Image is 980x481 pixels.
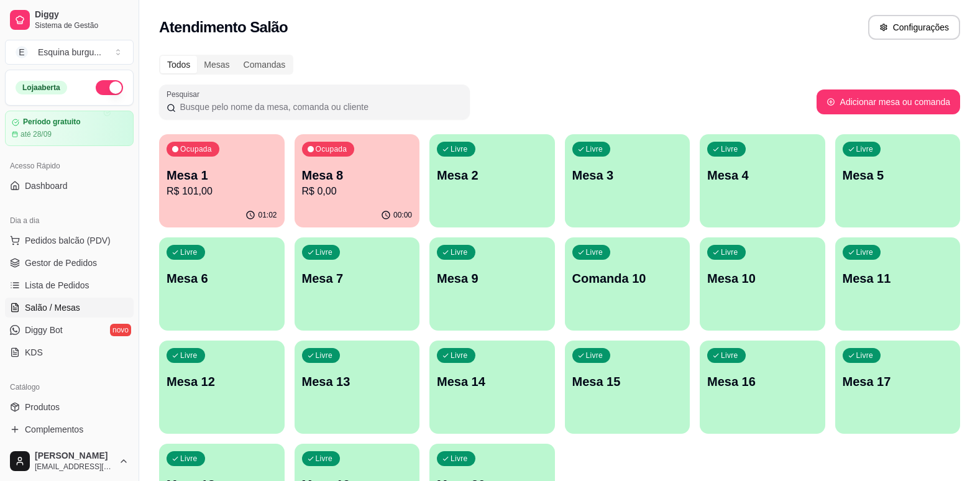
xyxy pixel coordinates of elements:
[721,350,738,360] p: Livre
[35,451,114,462] span: [PERSON_NAME]
[25,279,89,291] span: Lista de Pedidos
[586,144,603,154] p: Livre
[25,234,111,247] span: Pedidos balcão (PDV)
[565,341,690,434] button: LivreMesa 15
[565,237,690,331] button: LivreComanda 10
[868,15,960,40] button: Configurações
[180,350,198,360] p: Livre
[302,184,413,199] p: R$ 0,00
[5,231,134,250] button: Pedidos balcão (PDV)
[176,101,462,113] input: Pesquisar
[167,184,277,199] p: R$ 101,00
[5,211,134,231] div: Dia a dia
[316,144,347,154] p: Ocupada
[159,134,285,227] button: OcupadaMesa 1R$ 101,0001:02
[16,46,28,58] span: E
[5,377,134,397] div: Catálogo
[25,257,97,269] span: Gestor de Pedidos
[295,134,420,227] button: OcupadaMesa 8R$ 0,0000:00
[25,180,68,192] span: Dashboard
[707,270,818,287] p: Mesa 10
[25,301,80,314] span: Salão / Mesas
[5,40,134,65] button: Select a team
[5,111,134,146] a: Período gratuitoaté 28/09
[180,144,212,154] p: Ocupada
[451,350,468,360] p: Livre
[451,144,468,154] p: Livre
[295,341,420,434] button: LivreMesa 13
[856,144,874,154] p: Livre
[5,397,134,417] a: Produtos
[167,270,277,287] p: Mesa 6
[429,341,555,434] button: LivreMesa 14
[159,237,285,331] button: LivreMesa 6
[316,454,333,464] p: Livre
[5,156,134,176] div: Acesso Rápido
[451,247,468,257] p: Livre
[437,167,547,184] p: Mesa 2
[295,237,420,331] button: LivreMesa 7
[437,373,547,390] p: Mesa 14
[5,275,134,295] a: Lista de Pedidos
[21,129,52,139] article: até 28/09
[707,167,818,184] p: Mesa 4
[167,89,204,99] label: Pesquisar
[437,270,547,287] p: Mesa 9
[159,17,288,37] h2: Atendimento Salão
[5,446,134,476] button: [PERSON_NAME][EMAIL_ADDRESS][DOMAIN_NAME]
[302,373,413,390] p: Mesa 13
[16,81,67,94] div: Loja aberta
[393,210,412,220] p: 00:00
[586,247,603,257] p: Livre
[843,373,953,390] p: Mesa 17
[856,247,874,257] p: Livre
[197,56,236,73] div: Mesas
[38,46,101,58] div: Esquina burgu ...
[843,167,953,184] p: Mesa 5
[5,342,134,362] a: KDS
[35,462,114,472] span: [EMAIL_ADDRESS][DOMAIN_NAME]
[572,270,683,287] p: Comanda 10
[167,167,277,184] p: Mesa 1
[302,167,413,184] p: Mesa 8
[25,346,43,359] span: KDS
[572,167,683,184] p: Mesa 3
[5,320,134,340] a: Diggy Botnovo
[835,237,961,331] button: LivreMesa 11
[843,270,953,287] p: Mesa 11
[856,350,874,360] p: Livre
[160,56,197,73] div: Todos
[835,341,961,434] button: LivreMesa 17
[721,247,738,257] p: Livre
[700,341,825,434] button: LivreMesa 16
[835,134,961,227] button: LivreMesa 5
[5,419,134,439] a: Complementos
[700,134,825,227] button: LivreMesa 4
[5,5,134,35] a: DiggySistema de Gestão
[35,9,129,21] span: Diggy
[5,176,134,196] a: Dashboard
[451,454,468,464] p: Livre
[572,373,683,390] p: Mesa 15
[316,350,333,360] p: Livre
[25,324,63,336] span: Diggy Bot
[180,454,198,464] p: Livre
[237,56,293,73] div: Comandas
[707,373,818,390] p: Mesa 16
[35,21,129,30] span: Sistema de Gestão
[167,373,277,390] p: Mesa 12
[5,298,134,318] a: Salão / Mesas
[721,144,738,154] p: Livre
[25,423,83,436] span: Complementos
[258,210,277,220] p: 01:02
[302,270,413,287] p: Mesa 7
[700,237,825,331] button: LivreMesa 10
[159,341,285,434] button: LivreMesa 12
[316,247,333,257] p: Livre
[565,134,690,227] button: LivreMesa 3
[180,247,198,257] p: Livre
[23,117,81,127] article: Período gratuito
[96,80,123,95] button: Alterar Status
[429,237,555,331] button: LivreMesa 9
[5,253,134,273] a: Gestor de Pedidos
